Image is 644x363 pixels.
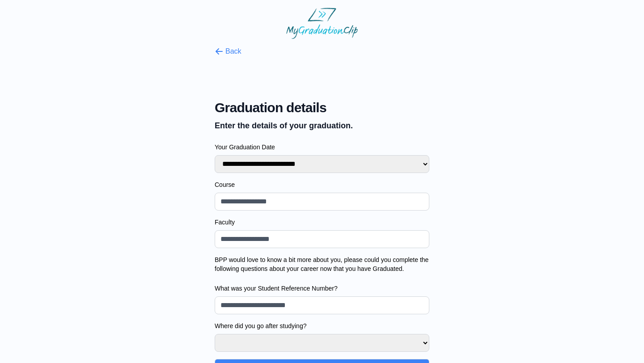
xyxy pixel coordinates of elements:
[215,321,429,330] label: Where did you go after studying?
[215,119,429,132] p: Enter the details of your graduation.
[215,218,429,227] label: Faculty
[286,8,358,39] img: MyGraduationClip
[215,143,429,152] label: Your Graduation Date
[215,284,429,293] label: What was your Student Reference Number?
[215,100,429,116] span: Graduation details
[215,46,241,57] button: Back
[215,180,429,189] label: Course
[215,255,429,273] label: BPP would love to know a bit more about you, please could you complete the following questions ab...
